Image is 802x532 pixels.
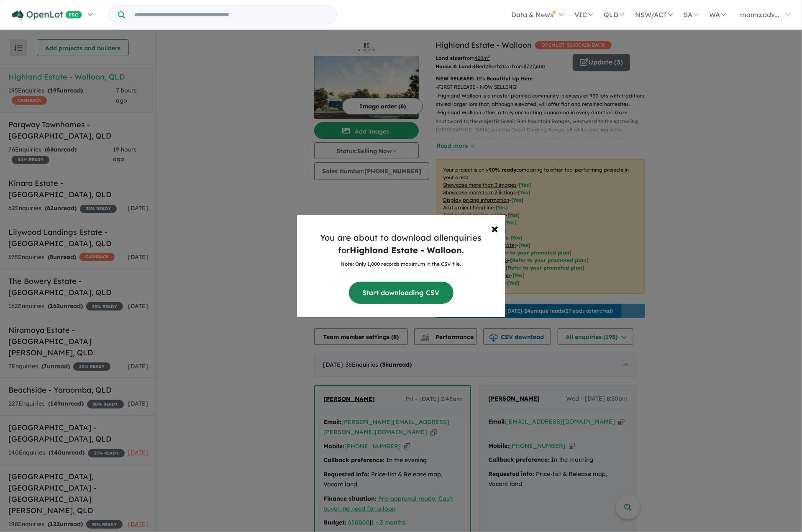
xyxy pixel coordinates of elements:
[741,10,780,19] span: mama.adv...
[127,6,335,24] input: Try estate name, suburb, builder or developer
[12,10,82,21] img: Openlot PRO Logo White
[349,282,454,304] button: Start downloading CSV
[350,245,462,255] strong: Highland Estate - Walloon
[304,260,499,268] p: Note: Only 1,000 records maximum in the CSV file.
[492,220,499,236] span: ×
[304,231,499,257] h5: You are about to download all enquiries for .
